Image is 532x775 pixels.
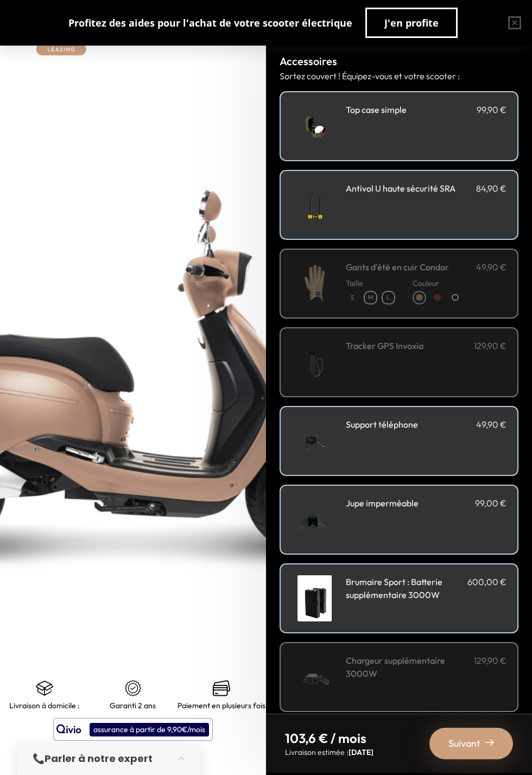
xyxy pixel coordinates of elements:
img: Jupe imperméable [292,497,338,543]
h3: Accessoires [280,53,518,69]
img: Top case simple [292,103,338,149]
img: certificat-de-garantie.png [124,679,142,697]
img: Antivol U haute sécurité SRA [292,182,338,228]
button: assurance à partir de 9,90€/mois [53,718,213,741]
img: Gants d'été en cuir Condor [292,261,338,307]
span: [DATE] [349,747,373,757]
img: Support téléphone [292,418,338,464]
p: L [383,292,394,303]
h3: Top case simple [346,103,407,116]
h3: Antivol U haute sécurité SRA [346,182,455,195]
img: right-arrow-2.png [485,738,494,747]
p: 84,90 € [476,182,506,195]
p: Garanti 2 ans [110,701,156,710]
h3: Support téléphone [346,418,418,431]
h3: Brumaire Sport : Batterie supplémentaire 3000W [346,575,467,601]
img: shipping.png [36,679,53,697]
p: 99,00 € [475,497,506,510]
p: Sortez couvert ! Équipez-vous et votre scooter : [280,69,518,82]
p: Paiement en plusieurs fois [178,701,265,710]
img: credit-cards.png [213,679,230,697]
p: 49,90 € [476,418,506,431]
p: 49,90 € [476,261,506,274]
div: assurance à partir de 9,90€/mois [90,723,209,736]
p: 129,90 € [474,654,506,680]
h3: Chargeur supplémentaire 3000W [346,654,474,680]
p: 103,6 € / mois [285,729,373,747]
p: 99,90 € [477,103,506,116]
p: Couleur [413,278,462,289]
p: 129,90 € [474,339,506,352]
img: logo qivio [56,723,81,736]
img: Tracker GPS Invoxia [292,339,338,385]
p: Taille [346,278,395,289]
p: Livraison à domicile : [9,701,80,710]
p: S [347,292,358,303]
h3: Gants d'été en cuir Condor [346,261,449,274]
p: Livraison estimée : [285,747,373,758]
p: M [365,292,376,303]
h3: Jupe imperméable [346,497,419,510]
img: Brumaire Sport : Batterie supplémentaire 3000W [292,575,338,621]
h3: Tracker GPS Invoxia [346,339,423,352]
span: Suivant [448,736,480,751]
img: Chargeur supplémentaire 3000W [292,654,338,700]
p: 600,00 € [467,575,506,601]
